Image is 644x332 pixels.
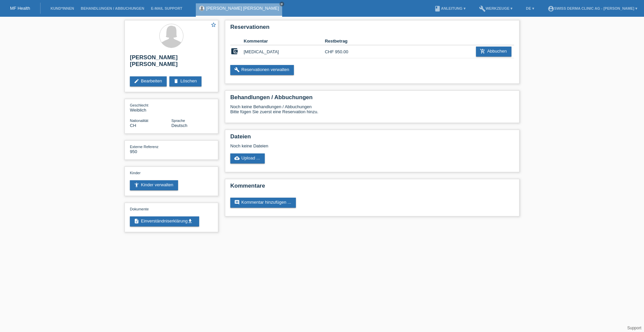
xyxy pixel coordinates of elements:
td: [MEDICAL_DATA] [244,45,325,58]
div: Noch keine Behandlungen / Abbuchungen Bitte fügen Sie zuerst eine Reservation hinzu. [230,104,514,119]
a: Support [627,326,641,330]
i: get_app [187,218,193,224]
th: Restbetrag [325,37,365,45]
span: Externe Referenz [130,145,159,149]
i: comment [234,200,240,205]
i: accessibility_new [134,182,139,188]
a: commentKommentar hinzufügen ... [230,198,296,208]
a: editBearbeiten [130,76,167,86]
i: account_circle [548,5,554,12]
div: Weiblich [130,103,171,113]
div: Noch keine Dateien [230,143,435,148]
a: accessibility_newKinder verwalten [130,180,178,190]
span: Kinder [130,171,141,175]
span: Deutsch [171,123,187,128]
a: buildReservationen verwalten [230,65,294,75]
i: build [234,67,240,72]
span: Geschlecht [130,103,148,107]
td: CHF 950.00 [325,45,365,58]
i: star_border [211,22,217,28]
a: star_border [211,22,217,29]
th: Kommentar [244,37,325,45]
i: book [434,5,441,12]
a: deleteLöschen [169,76,202,86]
h2: Dateien [230,133,514,143]
a: Kund*innen [47,6,77,10]
h2: [PERSON_NAME] [PERSON_NAME] [130,54,213,71]
i: edit [134,78,139,84]
a: cloud_uploadUpload ... [230,153,265,163]
a: bookAnleitung ▾ [431,6,469,10]
span: Sprache [171,119,185,123]
a: Behandlungen / Abbuchungen [77,6,148,10]
a: add_shopping_cartAbbuchen [476,47,511,57]
i: delete [173,78,179,84]
span: Schweiz [130,123,136,128]
i: account_balance_wallet [230,47,238,55]
i: cloud_upload [234,155,240,161]
a: DE ▾ [522,6,537,10]
h2: Behandlungen / Abbuchungen [230,94,514,104]
h2: Kommentare [230,183,514,193]
a: close [279,2,284,6]
a: MF Health [10,6,30,11]
a: [PERSON_NAME] [PERSON_NAME] [206,6,279,11]
i: close [280,2,284,6]
a: buildWerkzeuge ▾ [476,6,516,10]
span: Nationalität [130,119,148,123]
a: account_circleSwiss Derma Clinic AG - [PERSON_NAME] ▾ [544,6,641,10]
i: build [479,5,486,12]
div: 950 [130,144,171,154]
a: descriptionEinverständniserklärungget_app [130,216,199,226]
a: E-Mail Support [148,6,186,10]
i: description [134,218,139,224]
i: add_shopping_cart [480,49,485,54]
span: Dokumente [130,207,149,211]
h2: Reservationen [230,24,514,34]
